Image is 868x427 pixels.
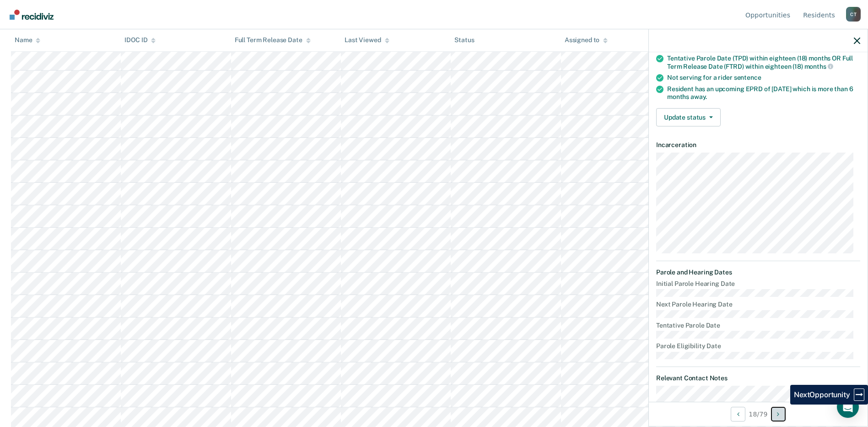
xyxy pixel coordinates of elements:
[656,301,860,308] dt: Next Parole Hearing Date
[690,93,707,100] span: away.
[565,37,608,44] div: Assigned to
[235,37,311,44] div: Full Term Release Date
[667,85,860,101] div: Resident has an upcoming EPRD of [DATE] which is more than 6 months
[124,37,156,44] div: IDOC ID
[345,37,389,44] div: Last Viewed
[656,322,860,329] dt: Tentative Parole Date
[656,342,860,350] dt: Parole Eligibility Date
[846,7,861,22] button: Profile dropdown button
[10,10,54,20] img: Recidiviz
[656,280,860,288] dt: Initial Parole Hearing Date
[667,74,860,82] div: Not serving for a rider
[667,55,860,70] div: Tentative Parole Date (TPD) within eighteen (18) months OR Full Term Release Date (FTRD) within e...
[454,37,474,44] div: Status
[649,402,868,426] div: 18 / 79
[771,407,786,422] button: Next Opportunity
[734,74,761,81] span: sentence
[656,268,860,276] dt: Parole and Hearing Dates
[731,407,745,422] button: Previous Opportunity
[804,63,833,70] span: months
[837,396,859,418] div: Open Intercom Messenger
[846,7,861,22] div: C T
[656,108,721,126] button: Update status
[656,374,860,382] dt: Relevant Contact Notes
[15,37,40,44] div: Name
[656,141,860,149] dt: Incarceration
